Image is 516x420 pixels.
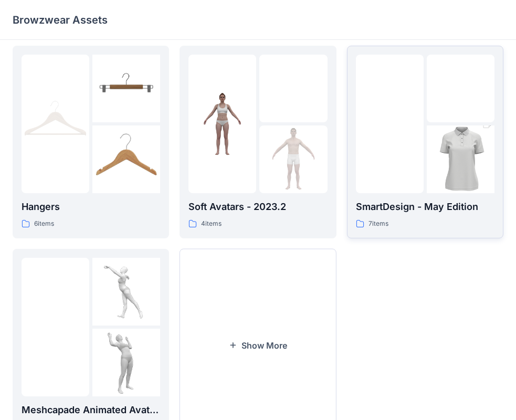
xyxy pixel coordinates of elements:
[92,329,160,396] img: folder 3
[22,403,160,417] p: Meshcapade Animated Avatars
[201,218,222,229] p: 4 items
[34,218,54,229] p: 6 items
[188,199,327,214] p: Soft Avatars - 2023.2
[259,125,327,193] img: folder 3
[92,258,160,325] img: folder 2
[92,55,160,122] img: folder 2
[180,46,336,238] a: folder 1folder 3Soft Avatars - 2023.24items
[22,199,160,214] p: Hangers
[13,46,169,238] a: folder 1folder 2folder 3Hangers6items
[13,13,108,27] p: Browzwear Assets
[356,199,494,214] p: SmartDesign - May Edition
[368,218,388,229] p: 7 items
[92,125,160,193] img: folder 3
[188,90,256,157] img: folder 1
[347,46,503,238] a: folder 3SmartDesign - May Edition7items
[22,90,89,157] img: folder 1
[427,109,494,211] img: folder 3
